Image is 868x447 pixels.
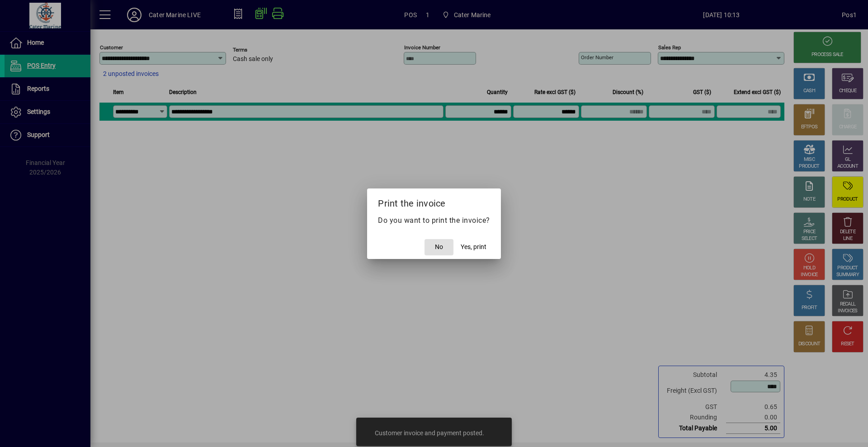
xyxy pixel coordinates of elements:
p: Do you want to print the invoice? [378,215,490,226]
button: No [425,239,453,255]
span: Yes, print [461,242,486,252]
button: Yes, print [457,239,490,255]
span: No [435,242,443,252]
h2: Print the invoice [367,188,501,215]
